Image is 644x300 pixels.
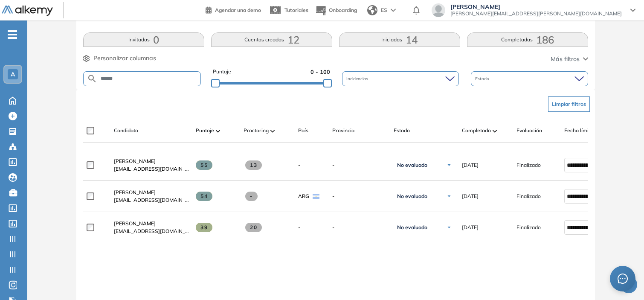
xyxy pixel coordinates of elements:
span: Finalizado [516,192,541,200]
span: Finalizado [516,161,541,169]
img: [missing "en.ARROW_ALT" translation] [216,130,220,132]
a: Agendar una demo [206,4,261,15]
span: [PERSON_NAME] [114,158,156,164]
span: No evaluado [397,162,427,169]
img: [missing "en.ARROW_ALT" translation] [270,130,275,132]
span: 0 - 100 [310,68,330,76]
span: [DATE] [462,192,479,200]
span: No evaluado [397,193,427,200]
span: 55 [196,160,212,170]
img: arrow [391,9,396,12]
span: 13 [245,160,262,170]
img: Ícono de flecha [447,163,452,168]
span: message [618,274,628,284]
span: [EMAIL_ADDRESS][DOMAIN_NAME] [114,227,189,235]
button: Invitados0 [83,32,204,47]
span: [PERSON_NAME] [114,220,156,227]
span: Onboarding [329,7,357,13]
span: Puntaje [213,68,231,76]
span: 39 [196,223,212,232]
span: - [332,224,387,231]
button: Limpiar filtros [548,96,590,112]
i: - [8,34,17,35]
span: [DATE] [462,224,479,231]
div: Incidencias [342,71,459,86]
span: Agendar una demo [215,7,261,13]
span: ARG [298,192,309,200]
img: [missing "en.ARROW_ALT" translation] [493,130,497,132]
span: Finalizado [516,224,541,231]
img: ARG [313,194,319,199]
span: [EMAIL_ADDRESS][DOMAIN_NAME] [114,196,189,204]
span: [DATE] [462,161,479,169]
span: - [332,161,387,169]
span: Completado [462,127,491,134]
span: Evaluación [516,127,542,134]
span: A [11,71,15,78]
span: Candidato [114,127,138,134]
span: Personalizar columnas [93,54,156,63]
span: [PERSON_NAME] [114,189,156,195]
span: - [332,192,387,200]
span: Fecha límite [564,127,593,134]
img: Ícono de flecha [447,194,452,199]
span: Tutoriales [284,7,308,13]
button: Más filtros [551,55,588,64]
span: Incidencias [346,76,370,82]
button: Cuentas creadas12 [211,32,332,47]
span: Más filtros [551,55,580,64]
span: No evaluado [397,224,427,231]
span: Puntaje [196,127,214,134]
span: [EMAIL_ADDRESS][DOMAIN_NAME] [114,165,189,173]
a: [PERSON_NAME] [114,220,189,227]
span: Estado [475,76,491,82]
img: Logo [2,6,53,16]
span: - [298,224,300,231]
span: 20 [245,223,262,232]
img: world [367,5,377,15]
span: Proctoring [244,127,269,134]
img: Ícono de flecha [447,225,452,230]
span: - [245,192,258,201]
a: [PERSON_NAME] [114,157,189,165]
a: [PERSON_NAME] [114,189,189,196]
span: Provincia [332,127,354,134]
span: Estado [394,127,410,134]
button: Iniciadas14 [339,32,460,47]
button: Completadas186 [467,32,588,47]
button: Personalizar columnas [83,54,156,63]
span: [PERSON_NAME] [450,3,622,10]
span: [PERSON_NAME][EMAIL_ADDRESS][PERSON_NAME][DOMAIN_NAME] [450,10,622,17]
span: ES [381,6,387,14]
button: Onboarding [315,1,357,20]
img: SEARCH_ALT [87,73,97,84]
span: - [298,161,300,169]
div: Estado [471,71,588,86]
span: 54 [196,192,212,201]
span: País [298,127,308,134]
